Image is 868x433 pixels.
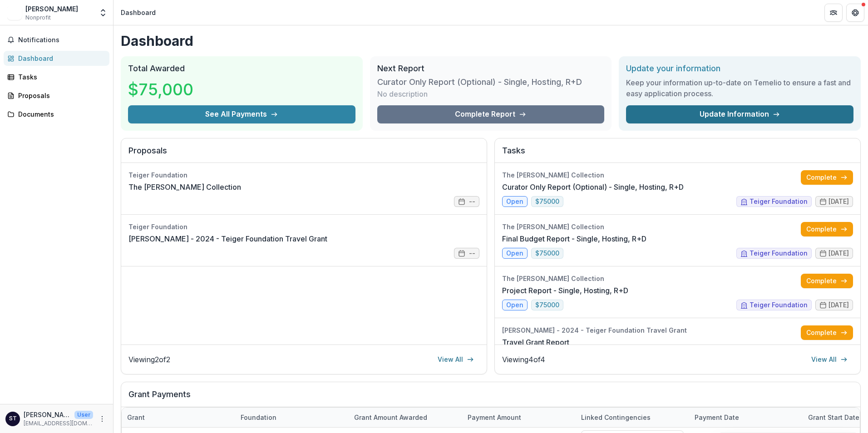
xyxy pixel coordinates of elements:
[117,6,159,19] nav: breadcrumb
[349,413,433,422] div: Grant amount awarded
[128,105,355,123] button: See All Payments
[502,285,628,296] a: Project Report - Single, Hosting, R+D
[576,408,689,427] div: Linked Contingencies
[97,4,109,22] button: Open entity switcher
[128,64,355,74] h2: Total Awarded
[377,105,605,123] a: Complete Report
[576,413,656,422] div: Linked Contingencies
[4,107,109,122] a: Documents
[689,408,803,427] div: Payment date
[626,77,853,99] h3: Keep your information up-to-date on Temelio to ensure a fast and easy application process.
[128,389,853,407] h2: Grant Payments
[4,51,109,66] a: Dashboard
[235,413,282,422] div: Foundation
[128,354,170,365] p: Viewing 2 of 2
[24,410,71,419] p: [PERSON_NAME]
[803,413,865,422] div: Grant start date
[18,91,102,100] div: Proposals
[462,408,576,427] div: Payment Amount
[801,170,853,185] a: Complete
[377,77,582,87] h3: Curator Only Report (Optional) - Single, Hosting, R+D
[128,146,479,163] h2: Proposals
[432,352,479,367] a: View All
[4,69,109,84] a: Tasks
[24,419,93,428] p: [EMAIL_ADDRESS][DOMAIN_NAME]
[235,408,349,427] div: Foundation
[502,146,853,163] h2: Tasks
[18,54,102,63] div: Dashboard
[377,89,428,99] p: No description
[25,14,51,22] span: Nonprofit
[502,337,569,348] a: Travel Grant Report
[846,4,864,22] button: Get Help
[128,182,241,192] a: The [PERSON_NAME] Collection
[801,222,853,236] a: Complete
[18,72,102,82] div: Tasks
[502,354,545,365] p: Viewing 4 of 4
[626,105,853,123] a: Update Information
[502,182,684,192] a: Curator Only Report (Optional) - Single, Hosting, R+D
[122,408,235,427] div: Grant
[801,325,853,340] a: Complete
[462,413,527,422] div: Payment Amount
[18,36,106,44] span: Notifications
[122,413,150,422] div: Grant
[4,88,109,103] a: Proposals
[806,352,853,367] a: View All
[7,5,22,20] img: Camille Brown
[349,408,462,427] div: Grant amount awarded
[377,64,605,74] h2: Next Report
[824,4,843,22] button: Partners
[25,4,78,14] div: [PERSON_NAME]
[128,233,327,244] a: [PERSON_NAME] - 2024 - Teiger Foundation Travel Grant
[689,413,745,422] div: Payment date
[9,416,17,422] div: Sara Trautman-Yegenoglu
[626,64,853,74] h2: Update your information
[18,109,102,119] div: Documents
[4,33,109,47] button: Notifications
[502,233,646,244] a: Final Budget Report - Single, Hosting, R+D
[74,411,93,419] p: User
[97,413,108,424] button: More
[121,8,156,17] div: Dashboard
[128,77,196,102] h3: $75,000
[121,33,861,49] h1: Dashboard
[801,274,853,288] a: Complete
